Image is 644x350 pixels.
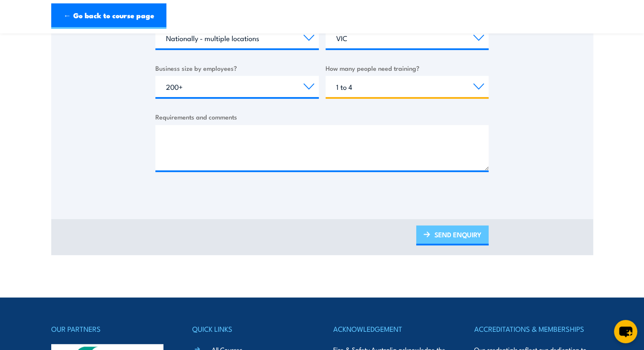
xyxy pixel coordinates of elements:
h4: OUR PARTNERS [51,323,170,335]
h4: ACCREDITATIONS & MEMBERSHIPS [474,323,593,335]
h4: ACKNOWLEDGEMENT [333,323,452,335]
label: Business size by employees? [155,63,319,73]
button: chat-button [614,320,637,343]
label: Requirements and comments [155,112,489,122]
a: SEND ENQUIRY [416,225,489,245]
label: How many people need training? [326,63,489,73]
h4: QUICK LINKS [192,323,311,335]
a: ← Go back to course page [51,3,166,29]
